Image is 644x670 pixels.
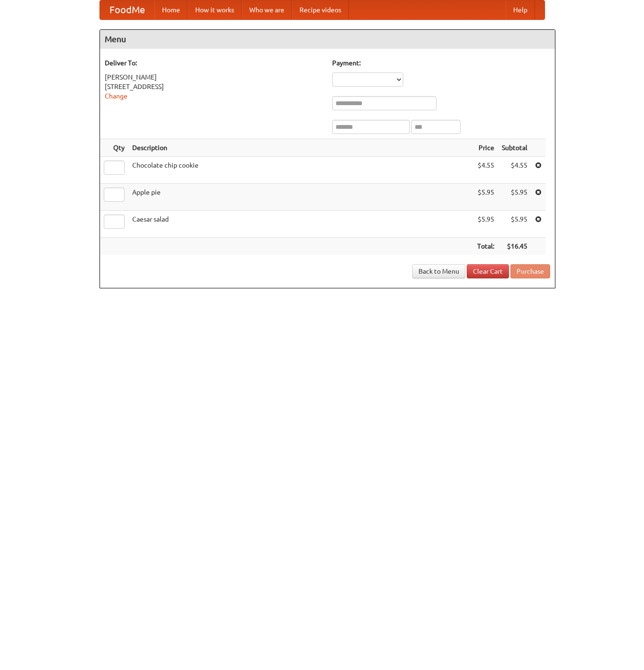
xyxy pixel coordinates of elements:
[473,157,498,184] td: $4.55
[105,58,323,68] h5: Deliver To:
[154,0,188,19] a: Home
[100,30,555,49] h4: Menu
[510,264,550,278] button: Purchase
[128,157,473,184] td: Chocolate chip cookie
[498,157,531,184] td: $4.55
[128,139,473,157] th: Description
[100,0,154,19] a: FoodMe
[100,139,128,157] th: Qty
[498,211,531,238] td: $5.95
[467,264,509,278] a: Clear Cart
[105,72,323,82] div: [PERSON_NAME]
[332,58,550,68] h5: Payment:
[506,0,535,19] a: Help
[105,92,127,100] a: Change
[188,0,242,19] a: How it works
[498,184,531,211] td: $5.95
[292,0,349,19] a: Recipe videos
[473,238,498,255] th: Total:
[128,211,473,238] td: Caesar salad
[498,238,531,255] th: $16.45
[473,139,498,157] th: Price
[473,184,498,211] td: $5.95
[498,139,531,157] th: Subtotal
[473,211,498,238] td: $5.95
[242,0,292,19] a: Who we are
[128,184,473,211] td: Apple pie
[412,264,465,278] a: Back to Menu
[105,82,323,91] div: [STREET_ADDRESS]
